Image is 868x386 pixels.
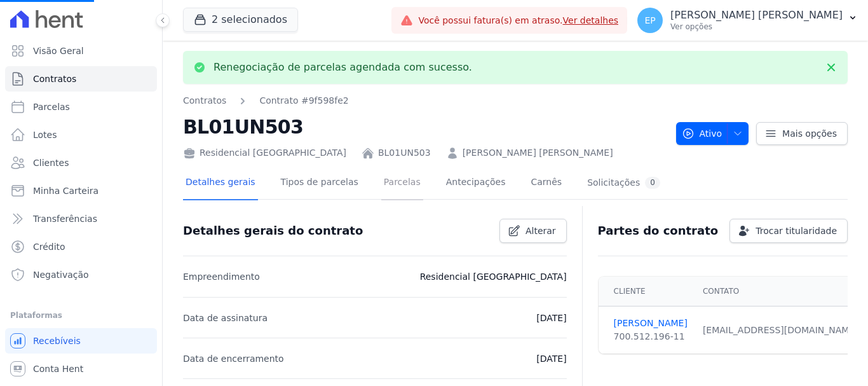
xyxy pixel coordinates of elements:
[33,268,89,281] span: Negativação
[676,122,749,145] button: Ativo
[614,330,688,343] div: 700.512.196-11
[418,14,618,27] span: Você possui fatura(s) em atraso.
[381,167,423,200] a: Parcelas
[33,334,81,347] span: Recebíveis
[183,94,349,107] nav: Breadcrumb
[33,212,97,225] span: Transferências
[183,351,284,366] p: Data de encerramento
[5,356,157,382] a: Conta Hent
[183,94,226,107] a: Contratos
[729,219,848,243] a: Trocar titularidade
[682,122,722,145] span: Ativo
[614,317,688,330] a: [PERSON_NAME]
[183,310,268,326] p: Data de assinatura
[378,146,431,160] a: BL01UN503
[526,224,556,237] span: Alterar
[33,184,98,197] span: Minha Carteira
[5,122,157,148] a: Lotes
[5,94,157,120] a: Parcelas
[183,167,258,200] a: Detalhes gerais
[259,94,348,107] a: Contrato #9f598fe2
[627,3,868,38] button: EP [PERSON_NAME] [PERSON_NAME] Ver opções
[5,262,157,287] a: Negativação
[444,167,508,200] a: Antecipações
[463,146,613,160] a: [PERSON_NAME] [PERSON_NAME]
[499,219,567,243] a: Alterar
[599,277,695,307] th: Cliente
[644,16,655,25] span: EP
[5,328,157,354] a: Recebíveis
[183,146,346,160] div: Residencial [GEOGRAPHIC_DATA]
[183,113,666,141] h2: BL01UN503
[33,156,69,169] span: Clientes
[278,167,361,200] a: Tipos de parcelas
[5,234,157,259] a: Crédito
[5,206,157,231] a: Transferências
[598,223,719,238] h3: Partes do contrato
[33,240,65,253] span: Crédito
[645,177,660,189] div: 0
[183,269,260,284] p: Empreendimento
[528,167,564,200] a: Carnês
[33,128,57,141] span: Lotes
[33,362,83,375] span: Conta Hent
[214,61,472,74] p: Renegociação de parcelas agendada com sucesso.
[563,15,619,25] a: Ver detalhes
[183,8,298,32] button: 2 selecionados
[670,9,843,22] p: [PERSON_NAME] [PERSON_NAME]
[756,224,837,237] span: Trocar titularidade
[782,127,837,140] span: Mais opções
[33,45,84,57] span: Visão Geral
[536,351,566,366] p: [DATE]
[33,72,76,85] span: Contratos
[420,269,567,284] p: Residencial [GEOGRAPHIC_DATA]
[670,22,843,32] p: Ver opções
[5,150,157,176] a: Clientes
[5,38,157,64] a: Visão Geral
[536,310,566,326] p: [DATE]
[587,177,660,189] div: Solicitações
[5,66,157,92] a: Contratos
[183,94,666,107] nav: Breadcrumb
[33,100,70,113] span: Parcelas
[183,223,363,238] h3: Detalhes gerais do contrato
[585,167,663,200] a: Solicitações0
[10,308,152,323] div: Plataformas
[5,178,157,203] a: Minha Carteira
[756,122,848,145] a: Mais opções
